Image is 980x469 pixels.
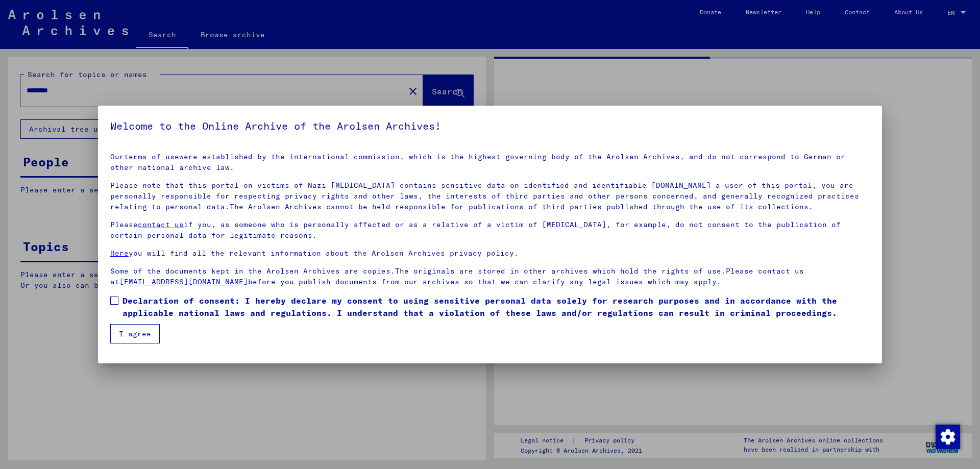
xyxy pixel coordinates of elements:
p: Some of the documents kept in the Arolsen Archives are copies.The originals are stored in other a... [110,266,870,287]
p: Please if you, as someone who is personally affected or as a relative of a victim of [MEDICAL_DAT... [110,219,870,241]
div: Change consent [935,424,960,449]
a: contact us [138,220,184,229]
button: I agree [110,324,160,343]
a: terms of use [124,152,179,161]
a: Here [110,249,129,258]
p: Our were established by the international commission, which is the highest governing body of the ... [110,152,870,173]
p: you will find all the relevant information about the Arolsen Archives privacy policy. [110,248,870,259]
a: [EMAIL_ADDRESS][DOMAIN_NAME] [119,277,248,286]
span: Declaration of consent: I hereby declare my consent to using sensitive personal data solely for r... [122,294,870,319]
p: Please note that this portal on victims of Nazi [MEDICAL_DATA] contains sensitive data on identif... [110,180,870,212]
img: Change consent [936,425,960,449]
h5: Welcome to the Online Archive of the Arolsen Archives! [110,118,870,134]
